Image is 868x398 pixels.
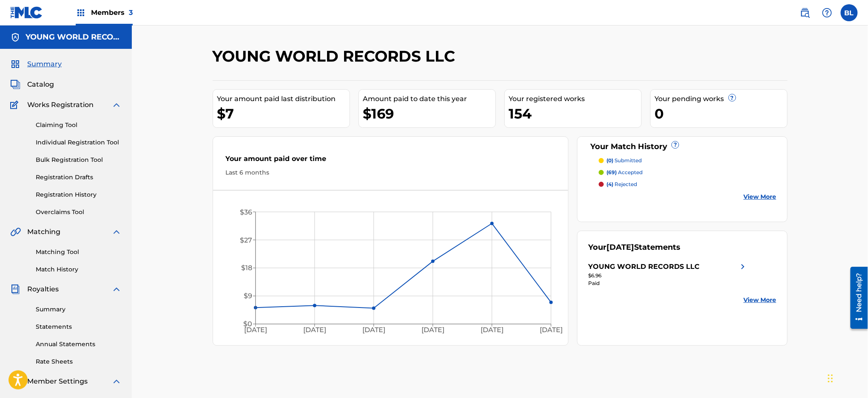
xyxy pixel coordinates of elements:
tspan: [DATE] [362,326,385,334]
a: (0) submitted [599,157,777,164]
tspan: [DATE] [303,326,326,334]
img: help [822,8,832,18]
tspan: $0 [243,320,252,328]
h5: YOUNG WORLD RECORDS LLC [26,32,122,42]
div: 0 [655,104,787,123]
img: Summary [10,59,20,69]
div: $169 [363,104,495,123]
div: Your amount paid last distribution [217,94,350,104]
a: Rate Sheets [36,357,122,366]
span: (4) [606,181,613,187]
a: Match History [36,265,122,274]
a: Registration History [36,190,122,199]
a: Statements [36,322,122,331]
p: submitted [606,157,642,164]
tspan: $9 [244,292,252,300]
a: Claiming Tool [36,121,122,130]
a: YOUNG WORLD RECORDS LLCright chevron icon$6.96Paid [588,262,748,287]
div: User Menu [841,4,858,21]
iframe: Resource Center [844,263,868,332]
a: Bulk Registration Tool [36,155,122,164]
span: Royalties [27,284,59,294]
span: Members [91,8,133,17]
a: SummarySummary [10,59,62,69]
img: Catalog [10,79,20,90]
img: expand [111,376,122,387]
a: Public Search [797,4,814,21]
img: Royalties [10,284,20,294]
span: Summary [27,59,62,69]
img: expand [111,100,122,110]
a: Overclaims Tool [36,208,122,217]
a: Individual Registration Tool [36,138,122,147]
img: MLC Logo [10,6,43,19]
tspan: $27 [240,236,252,244]
div: Last 6 months [226,168,556,177]
img: Top Rightsholders [76,8,86,18]
tspan: [DATE] [421,326,444,334]
img: search [800,8,810,18]
img: right chevron icon [738,262,748,272]
div: $6.96 [588,272,748,279]
span: (69) [606,169,617,175]
a: Annual Statements [36,340,122,349]
span: 3 [129,8,133,17]
img: Works Registration [10,100,21,110]
div: Your Statements [588,242,680,253]
span: Member Settings [27,376,88,387]
a: View More [744,192,777,201]
img: expand [111,227,122,237]
p: rejected [606,181,637,188]
span: Works Registration [27,100,94,110]
tspan: [DATE] [481,326,504,334]
div: Paid [588,279,748,287]
p: accepted [606,169,643,176]
tspan: [DATE] [244,326,267,334]
div: $7 [217,104,350,123]
a: Registration Drafts [36,173,122,182]
img: Matching [10,227,21,237]
a: (69) accepted [599,169,777,176]
span: Matching [27,227,60,237]
div: Drag [828,366,833,391]
a: View More [744,296,777,305]
a: Matching Tool [36,248,122,257]
div: Amount paid to date this year [363,94,495,104]
div: YOUNG WORLD RECORDS LLC [588,262,700,272]
span: ? [729,94,736,101]
a: Summary [36,305,122,314]
tspan: $36 [240,208,252,216]
div: 154 [509,104,641,123]
span: (0) [606,157,613,164]
div: Your pending works [655,94,787,104]
a: (4) rejected [599,181,777,188]
img: expand [111,284,122,294]
div: Your amount paid over time [226,154,556,168]
div: Your Match History [588,141,777,152]
iframe: Chat Widget [825,357,868,398]
tspan: [DATE] [540,326,563,334]
span: Catalog [27,79,54,90]
h2: YOUNG WORLD RECORDS LLC [213,47,460,66]
div: Your registered works [509,94,641,104]
img: Accounts [10,32,20,42]
span: ? [672,141,679,148]
div: Help [819,4,836,21]
tspan: $18 [241,264,252,272]
a: CatalogCatalog [10,79,54,90]
span: [DATE] [606,243,634,252]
